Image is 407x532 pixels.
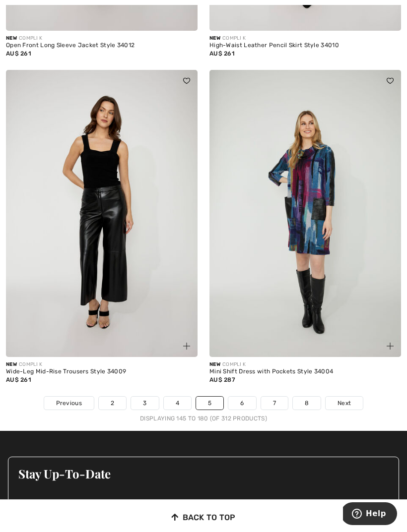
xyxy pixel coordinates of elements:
[261,397,288,410] a: 7
[326,397,363,410] a: Next
[387,343,394,350] img: plus_v2.svg
[6,70,198,357] img: Wide-Leg Mid-Rise Trousers Style 34009. As sample
[209,35,401,42] div: COMPLI K
[6,376,31,383] span: AU$ 261
[209,361,220,367] span: New
[209,368,401,375] div: Mini Shift Dress with Pockets Style 34004
[343,502,397,527] iframe: Opens a widget where you can find more information
[196,397,223,410] a: 5
[209,50,235,57] span: AU$ 261
[139,497,180,507] span: Latest News
[6,35,198,42] div: COMPLI K
[209,361,401,368] div: COMPLI K
[6,361,198,368] div: COMPLI K
[209,42,401,49] div: High-Waist Leather Pencil Skirt Style 34010
[6,368,198,375] div: Wide-Leg Mid-Rise Trousers Style 34009
[183,343,190,350] img: plus_v2.svg
[18,467,389,480] h3: Stay Up-To-Date
[209,70,401,357] img: Mini Shift Dress with Pockets Style 34004. As sample
[387,78,394,84] img: heart_black_full.svg
[338,399,351,408] span: Next
[228,397,256,410] a: 6
[6,50,31,57] span: AU$ 261
[44,397,94,410] a: Previous
[293,397,321,410] a: 8
[131,397,158,410] a: 3
[6,42,198,49] div: Open Front Long Sleeve Jacket Style 34012
[56,399,82,408] span: Previous
[6,361,17,367] span: New
[209,35,220,41] span: New
[183,78,190,84] img: heart_black_full.svg
[99,397,126,410] a: 2
[6,35,17,41] span: New
[164,397,191,410] a: 4
[209,376,235,383] span: AU$ 287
